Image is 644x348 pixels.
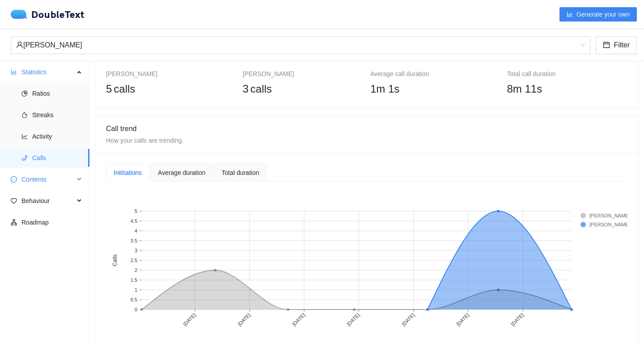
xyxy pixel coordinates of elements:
[135,248,137,253] text: 3
[131,297,137,302] text: 0.5
[291,312,306,327] text: [DATE]
[11,198,17,204] span: heart
[221,168,259,178] div: Total duration
[131,277,137,283] text: 1.5
[21,63,74,81] span: Statistics
[135,208,137,214] text: 5
[11,219,17,225] span: apartment
[11,10,31,19] img: logo
[16,37,577,54] div: [PERSON_NAME]
[237,312,251,327] text: [DATE]
[106,69,227,79] div: [PERSON_NAME]
[114,168,142,178] div: Inititations
[559,7,637,21] button: bar-chartGenerate your own
[182,312,197,327] text: [DATE]
[346,312,360,327] text: [DATE]
[21,90,28,97] span: pie-chart
[106,137,184,144] span: How your calls are trending.
[370,81,399,98] span: 1m 1s
[32,149,82,167] span: Calls
[32,127,82,145] span: Activity
[16,41,23,48] span: user
[114,81,135,98] span: calls
[131,258,137,263] text: 2.5
[11,176,17,182] span: message
[131,238,137,243] text: 3.5
[106,83,112,95] span: 5
[16,37,585,54] span: Timothy Bryce
[507,69,628,79] div: Total call duration
[135,307,137,312] text: 0
[250,81,272,98] span: calls
[135,228,137,233] text: 4
[106,125,136,132] span: Call trend
[32,85,82,102] span: Ratios
[131,218,137,224] text: 4.5
[11,10,85,19] a: logoDoubleText
[21,170,74,188] span: Contents
[603,41,610,50] span: calendar
[11,69,17,75] span: bar-chart
[401,312,415,327] text: [DATE]
[32,106,82,124] span: Streaks
[510,312,525,327] text: [DATE]
[576,9,630,19] span: Generate your own
[21,155,28,161] span: phone
[21,192,74,210] span: Behaviour
[135,287,137,293] text: 1
[596,36,637,54] button: calendarFilter
[112,254,118,266] text: Calls
[21,213,82,231] span: Roadmap
[370,69,491,79] div: Average call duration
[11,10,85,19] div: DoubleText
[135,267,137,273] text: 2
[21,112,28,118] span: fire
[614,39,630,51] span: Filter
[158,168,205,178] div: Average duration
[21,133,28,140] span: line-chart
[567,11,573,18] span: bar-chart
[243,83,249,95] span: 3
[455,312,470,327] text: [DATE]
[507,81,542,98] span: 8m 11s
[243,69,364,79] div: [PERSON_NAME]
[559,11,637,18] a: bar-chartGenerate your own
